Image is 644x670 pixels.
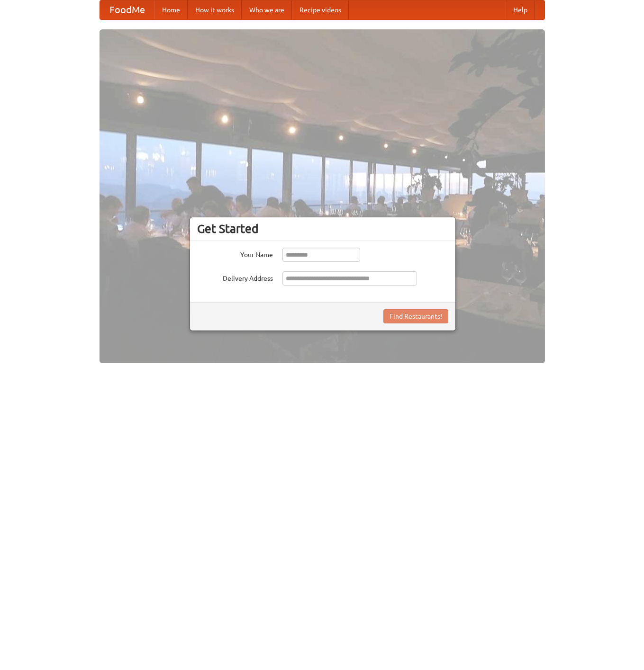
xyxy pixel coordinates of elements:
[100,0,154,19] a: FoodMe
[154,0,188,19] a: Home
[383,309,448,323] button: Find Restaurants!
[242,0,292,19] a: Who we are
[197,248,273,259] label: Your Name
[292,0,349,19] a: Recipe videos
[197,222,448,236] h3: Get Started
[188,0,242,19] a: How it works
[506,0,535,19] a: Help
[197,271,273,283] label: Delivery Address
